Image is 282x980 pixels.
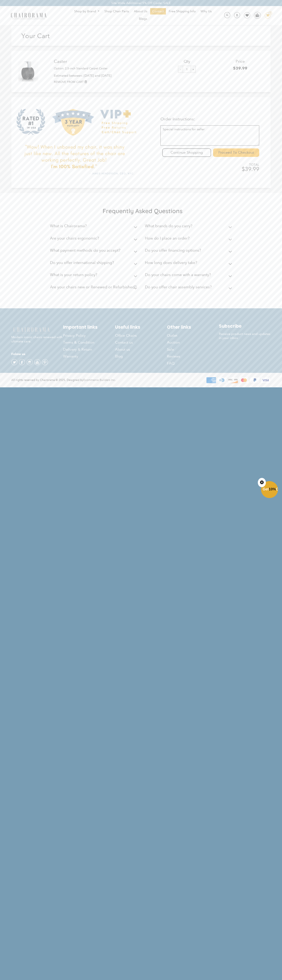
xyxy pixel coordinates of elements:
[50,233,139,245] summary: Are your chairs ergonomic?
[63,353,115,360] a: Warranty
[262,13,271,19] a: 1
[167,347,174,352] span: Sale
[169,9,196,14] span: Free Shipping Info
[50,270,139,282] summary: What is your return policy?
[240,163,259,167] span: TOTAL
[50,258,139,270] summary: Do you offer international shipping?
[63,340,94,345] span: Terms & Condition
[145,233,234,245] summary: How do I place an order?
[137,16,149,22] a: Blogs
[162,148,211,157] div: Continue Shopping
[18,62,38,81] img: Caster - 2.5-inch Standard Carpet Caster
[167,346,219,353] a: Sale
[63,324,115,330] h2: Important links
[63,346,115,353] a: Delivery & Return
[63,333,86,338] span: Privacy Policy
[134,9,147,14] span: About Us
[213,148,259,157] input: Proceed To Checkout
[145,221,234,233] summary: What brands do you carry?
[219,323,271,329] h2: Subscribe
[145,282,234,294] summary: Do you offer chair assembly services?
[254,12,260,18] img: WhatsApp_Image_2024-07-12_at_16.23.01.webp
[167,360,219,367] a: FAQ
[167,339,219,346] a: Auction
[8,12,49,19] img: chairorama
[83,378,116,382] a: Ecommerce Builders Inc.
[145,236,189,241] h2: How do I place an order?
[50,224,87,228] h2: What is Chairorama?
[145,248,201,253] h2: Do you offer financing options?
[50,221,139,233] summary: What is Chairorama?
[63,339,115,346] a: Terms & Condition
[132,8,149,15] a: About Us
[50,282,139,294] summary: Are your chairs new or Renewed or Refurbished?
[11,326,52,334] img: chairorama
[145,224,192,228] h2: What brands do you carry?
[199,8,214,15] a: Why Us
[115,333,137,338] span: Office Chairs
[102,8,131,15] a: Shop Chair Parts
[115,324,167,330] h2: Useful links
[219,332,271,340] p: Receive product news and updates in your inbox
[145,272,211,277] h2: Do your chairs come with a warranty?
[54,74,111,77] span: Estimated between: [DATE] and [DATE]
[115,354,123,359] span: Blog
[160,59,213,64] h3: Qty
[167,361,175,366] span: FAQ
[145,260,197,265] h2: How long does delivery take?
[261,482,278,498] div: Get10%OffClose teaser
[145,245,234,258] summary: Do you offer financing options?
[201,9,212,14] span: Why Us
[50,285,136,289] h2: Are your chairs new or Renewed or Refurbished?
[115,332,167,339] a: Office Chairs
[167,354,180,359] span: Reviews
[269,487,276,491] span: 10%
[63,347,92,352] span: Delivery & Return
[178,66,183,73] input: -
[145,270,234,282] summary: Do your chairs come with a warranty?
[191,66,196,73] input: +
[167,340,180,345] span: Auction
[66,8,220,23] nav: DesktopNavigation
[54,80,84,84] small: REMOVE FROM CART
[63,354,78,359] span: Warranty
[167,333,177,338] span: Outlet
[167,332,219,339] a: Outlet
[242,166,259,172] span: $39.99
[50,272,97,277] h2: What is your return policy?
[268,11,272,15] div: 1
[115,353,167,360] a: Blog
[263,487,281,491] span: Get Off
[115,346,167,353] a: About us
[258,478,266,487] button: Close teaser
[167,324,219,330] h2: Other links
[150,8,166,15] a: Contact
[11,352,63,357] h4: Folow us
[54,59,160,64] a: Caster
[139,17,147,21] span: Blogs
[145,285,212,289] h2: Do you offer chair assembly services?
[167,353,219,360] a: Reviews
[115,340,133,345] span: Contact us
[50,236,99,241] h2: Are your chairs ergonomic?
[104,9,129,14] span: Shop Chair Parts
[50,207,235,215] h2: Frequently Asked Questions
[11,326,63,344] p: Modern iconic chairs renewed with ultimate care.
[152,9,164,14] span: Contact
[21,32,81,40] h1: Your Cart
[233,66,247,71] span: $39.99
[167,8,198,15] a: Free Shipping Info
[213,59,267,64] h3: Price
[50,245,139,258] summary: What payment methods do you accept?
[54,67,107,70] small: Option: 2.5-inch Standard Carpet Caster
[115,347,130,352] span: About us
[115,339,167,346] a: Contact us
[11,378,116,382] div: All rights reserved by Chairorama © 2025. Designed by
[145,258,234,270] summary: How long does delivery take?
[50,260,114,265] h2: Do you offer international shipping?
[63,332,115,339] a: Privacy Policy
[72,8,102,15] a: Shop by Brand
[54,80,267,84] a: REMOVE FROM CART
[160,117,259,121] p: Order Instructions:
[50,248,120,253] h2: What payment methods do you accept?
